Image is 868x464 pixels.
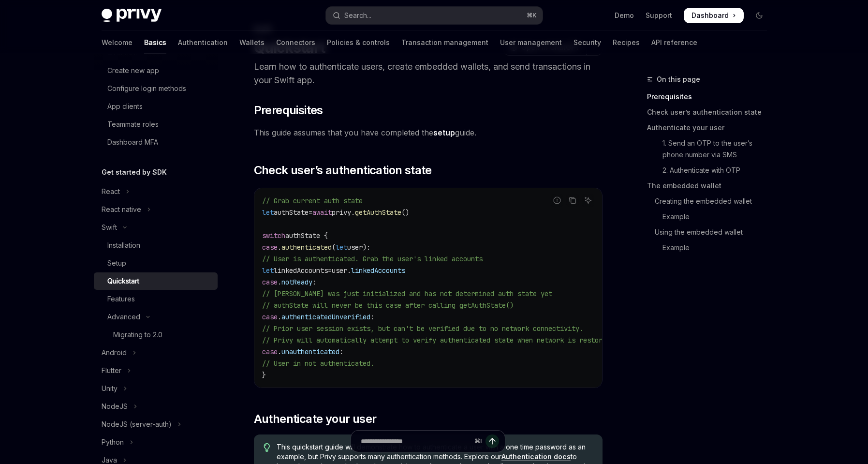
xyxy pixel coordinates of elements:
span: = [309,208,312,217]
span: case [262,313,278,321]
div: Flutter [102,365,121,376]
a: Migrating to 2.0 [94,326,218,344]
input: Ask a question... [361,431,471,452]
a: Create new app [94,62,218,79]
a: Teammate roles [94,116,218,133]
button: Toggle NodeJS (server-auth) section [94,416,218,433]
div: Migrating to 2.0 [113,329,162,341]
a: Dashboard MFA [94,134,218,151]
button: Toggle Flutter section [94,362,218,379]
a: Welcome [102,31,132,54]
div: Unity [102,383,118,394]
a: Configure login methods [94,80,218,97]
span: let [336,243,347,252]
span: On this page [657,74,700,85]
span: // Privy will automatically attempt to verify authenticated state when network is restored. [262,336,614,344]
a: The embedded wallet [647,178,775,194]
span: // Grab current auth state [262,196,363,205]
a: Policies & controls [327,31,390,54]
a: Security [574,31,601,54]
button: Toggle React native section [94,201,218,218]
div: Create new app [107,65,159,76]
span: case [262,347,278,356]
span: Authenticate your user [254,411,377,427]
div: React native [102,204,141,215]
button: Send message [485,434,499,448]
a: Example [647,240,775,255]
a: Creating the embedded wallet [647,194,775,209]
div: Android [102,347,127,359]
span: user) [347,243,367,252]
a: Setup [94,254,218,272]
a: Prerequisites [647,89,775,105]
a: Wallets [239,31,265,54]
button: Report incorrect code [551,194,563,207]
div: Quickstart [107,275,139,287]
a: Authenticate your user [647,120,775,135]
a: Support [646,11,672,20]
div: Setup [107,257,126,269]
span: switch [262,231,285,240]
span: case [262,278,278,286]
span: . [278,278,281,286]
a: Connectors [276,31,315,54]
div: Advanced [107,311,140,323]
span: ( [332,243,336,252]
span: // Prior user session exists, but can't be verified due to no network connectivity. [262,324,583,333]
a: API reference [651,31,697,54]
span: . [278,313,281,321]
button: Copy the contents from the code block [566,194,579,207]
span: unauthenticated [281,347,339,356]
span: Dashboard [691,11,729,20]
a: Using the embedded wallet [647,225,775,240]
span: linkedAccounts [274,266,328,275]
div: Configure login methods [107,83,186,94]
a: User management [500,31,562,54]
span: // [PERSON_NAME] was just initialized and has not determined auth state yet [262,289,552,298]
div: Installation [107,239,140,251]
span: This guide assumes that you have completed the guide. [254,126,603,139]
span: Prerequisites [254,103,323,118]
a: Demo [615,11,634,20]
span: . [278,347,281,356]
span: // User is authenticated. Grab the user's linked accounts [262,254,483,263]
span: } [262,371,266,379]
a: Basics [144,31,166,54]
button: Toggle NodeJS section [94,398,218,415]
span: authenticatedUnverified [281,313,370,321]
a: Authentication [178,31,228,54]
button: Toggle Advanced section [94,308,218,326]
span: getAuthState [355,208,401,217]
p: Learn how to authenticate users, create embedded wallets, and send transactions in your Swift app. [254,60,603,87]
img: dark logo [102,9,162,22]
div: Python [102,436,124,448]
span: ⌘ K [527,12,537,19]
div: Features [107,293,135,305]
button: Toggle Unity section [94,380,218,397]
button: Ask AI [582,194,594,207]
a: Dashboard [684,8,744,23]
button: Toggle dark mode [751,8,767,23]
span: : [312,278,316,286]
span: // User in not authenticated. [262,359,374,368]
span: : [370,313,374,321]
div: Search... [344,10,371,21]
span: await [312,208,332,217]
span: authState [274,208,309,217]
span: privy. [332,208,355,217]
span: user. [332,266,351,275]
span: authenticated [281,243,332,252]
div: NodeJS [102,401,128,412]
span: let [262,266,274,275]
span: authState { [285,231,328,240]
button: Toggle React section [94,183,218,200]
div: App clients [107,101,143,112]
span: linkedAccounts [351,266,405,275]
span: = [328,266,332,275]
h5: Get started by SDK [102,166,167,178]
span: Check user’s authentication state [254,163,432,178]
span: . [278,243,281,252]
a: Example [647,209,775,225]
span: let [262,208,274,217]
span: : [339,347,343,356]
